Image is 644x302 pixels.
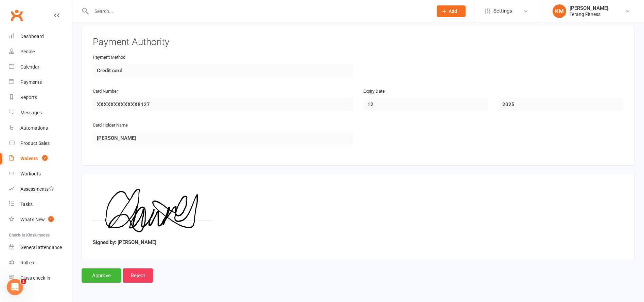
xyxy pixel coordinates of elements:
div: Assessments [20,186,54,192]
label: Expiry Date [363,88,385,95]
div: Dashboard [20,34,44,39]
a: Tasks [9,197,72,212]
input: Reject [123,268,153,283]
div: KM [553,4,566,18]
a: General attendance kiosk mode [9,240,72,255]
a: Roll call [9,255,72,270]
div: General attendance [20,245,62,250]
a: Clubworx [8,7,25,24]
div: Automations [20,125,48,131]
input: Search... [89,6,428,16]
div: Payments [20,79,42,85]
div: Calendar [20,64,39,70]
a: Payments [9,75,72,90]
div: Reports [20,95,37,100]
input: Approve [82,268,121,283]
a: What's New1 [9,212,72,227]
a: Assessments [9,182,72,197]
div: Messages [20,110,42,115]
div: Waivers [20,156,38,161]
a: Waivers 2 [9,151,72,166]
span: 1 [48,216,54,222]
span: Settings [493,3,512,19]
div: Workouts [20,171,41,176]
button: Add [437,5,466,17]
a: Dashboard [9,29,72,44]
div: Tasks [20,202,33,207]
div: People [20,49,35,54]
div: What's New [20,217,45,222]
img: image1757488022.png [93,185,211,236]
a: Calendar [9,59,72,75]
iframe: Intercom live chat [7,279,23,295]
div: Product Sales [20,140,50,146]
label: Signed by: [PERSON_NAME] [93,238,156,246]
label: Payment Method [93,54,125,61]
div: Roll call [20,260,36,265]
span: 1 [21,279,26,284]
a: Workouts [9,166,72,182]
div: Class check-in [20,275,50,281]
label: Card Holder Name [93,122,128,129]
div: Terang Fitness [570,11,608,17]
a: Class kiosk mode [9,270,72,286]
div: [PERSON_NAME] [570,5,608,11]
a: Product Sales [9,136,72,151]
a: Reports [9,90,72,105]
span: 2 [42,155,48,161]
h3: Payment Authority [93,37,623,48]
label: Card Number [93,88,118,95]
a: Messages [9,105,72,120]
a: People [9,44,72,59]
span: Add [449,8,457,14]
a: Automations [9,120,72,136]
